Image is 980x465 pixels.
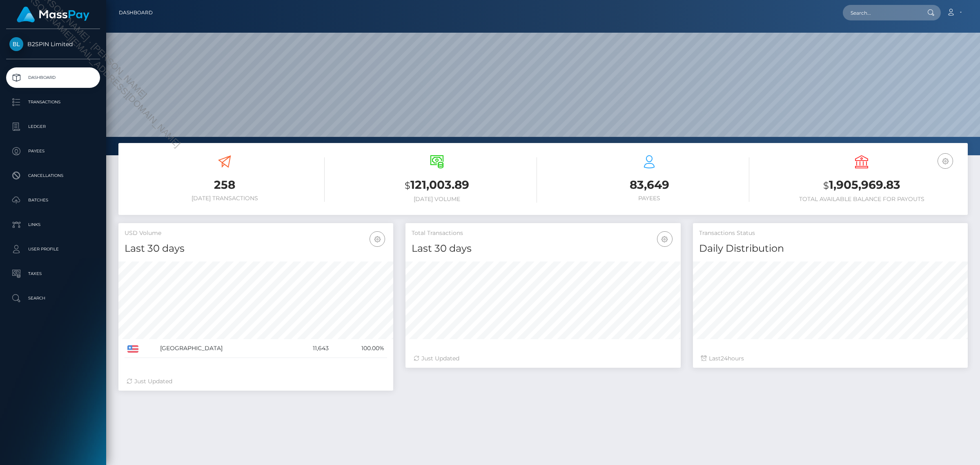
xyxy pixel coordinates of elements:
td: [GEOGRAPHIC_DATA] [157,339,290,358]
p: Ledger [9,121,97,133]
p: Dashboard [9,72,97,84]
a: Links [6,215,100,235]
h5: USD Volume [125,229,387,237]
h3: 1,905,969.83 [762,177,962,194]
h4: Daily Distribution [699,241,962,256]
p: Transactions [9,96,97,108]
small: $ [405,180,410,191]
div: Just Updated [127,377,385,386]
img: B2SPIN Limited [9,37,23,51]
h6: [DATE] Transactions [125,195,325,202]
a: Ledger [6,116,100,137]
input: Search... [843,5,920,20]
a: Taxes [6,264,100,284]
h3: 83,649 [549,177,749,193]
h3: 258 [125,177,325,193]
a: Batches [6,190,100,210]
p: Cancellations [9,170,97,182]
p: Search [9,292,97,304]
td: 100.00% [332,339,387,358]
h4: Last 30 days [125,241,387,256]
a: Dashboard [6,67,100,88]
h6: Total Available Balance for Payouts [762,196,962,203]
a: Transactions [6,92,100,112]
a: Payees [6,141,100,161]
div: Just Updated [414,354,672,363]
h3: 121,003.89 [337,177,537,194]
p: User Profile [9,243,97,255]
h6: Payees [549,195,749,202]
td: 11,643 [290,339,332,358]
h5: Transactions Status [699,229,962,237]
small: $ [823,180,829,191]
p: Batches [9,194,97,206]
a: Cancellations [6,165,100,186]
h6: [DATE] Volume [337,196,537,203]
p: Taxes [9,268,97,280]
a: User Profile [6,239,100,259]
a: Search [6,288,100,309]
p: Payees [9,145,97,157]
h4: Last 30 days [412,241,674,256]
span: 24 [721,355,728,362]
div: Last hours [701,354,960,363]
img: US.png [127,345,138,353]
span: B2SPIN Limited [6,40,100,48]
h5: Total Transactions [412,229,674,237]
a: Dashboard [119,4,153,21]
p: Links [9,219,97,231]
img: MassPay Logo [17,7,89,22]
